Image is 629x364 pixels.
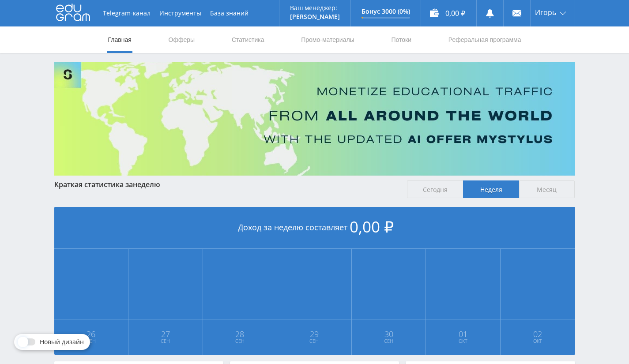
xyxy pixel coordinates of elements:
p: Бонус 3000 (0%) [362,8,410,15]
p: [PERSON_NAME] [290,13,340,20]
span: Сегодня [407,180,463,198]
span: Сен [203,338,277,345]
span: 29 [278,330,351,338]
span: Месяц [519,180,575,198]
span: Окт [426,338,500,345]
a: Статистика [231,26,265,53]
img: Banner [54,62,575,176]
span: 27 [129,330,202,338]
a: Реферальная программа [448,26,522,53]
span: 02 [501,330,575,338]
span: 30 [352,330,426,338]
a: Главная [107,26,132,53]
span: Неделя [463,180,519,198]
span: Сен [278,338,351,345]
div: Краткая статистика за [54,180,399,188]
p: Ваш менеджер: [290,4,340,11]
span: 28 [203,330,277,338]
span: Сен [55,338,128,345]
span: 26 [55,330,128,338]
div: Доход за неделю составляет [54,207,575,249]
span: Новый дизайн [40,338,84,345]
a: Потоки [390,26,412,53]
span: Игорь [535,9,556,16]
a: Промо-материалы [300,26,355,53]
span: 01 [426,330,500,338]
a: Офферы [168,26,196,53]
span: Сен [352,338,426,345]
span: Сен [129,338,202,345]
span: Окт [501,338,575,345]
span: неделю [133,180,160,189]
span: 0,00 ₽ [350,216,394,237]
